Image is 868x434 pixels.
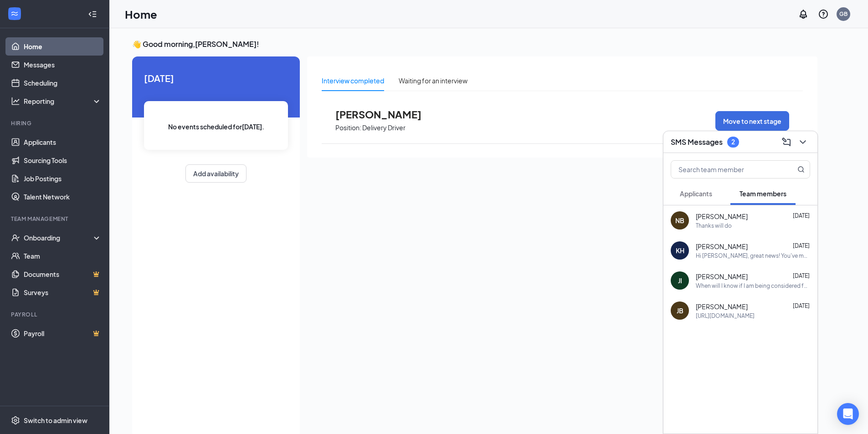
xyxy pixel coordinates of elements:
[24,169,102,188] a: Job Postings
[797,137,808,148] svg: ChevronDown
[678,276,682,285] div: JI
[125,6,157,22] h1: Home
[696,272,748,281] span: [PERSON_NAME]
[11,233,20,242] svg: UserCheck
[696,222,732,230] div: Thanks will do
[24,56,102,74] a: Messages
[793,272,810,279] span: [DATE]
[696,242,748,251] span: [PERSON_NAME]
[24,247,102,265] a: Team
[839,10,847,18] div: GB
[696,252,810,260] div: Hi [PERSON_NAME], great news! You've moved on to the next stage of the application. Please follow...
[731,138,735,146] div: 2
[837,403,859,425] div: Open Intercom Messenger
[24,283,102,301] a: SurveysCrown
[11,119,100,127] div: Hiring
[675,216,684,225] div: NB
[798,9,809,20] svg: Notifications
[793,242,810,249] span: [DATE]
[818,9,829,20] svg: QuestionInfo
[11,416,20,425] svg: Settings
[11,215,100,223] div: Team Management
[796,135,810,149] button: ChevronDown
[671,161,779,178] input: Search team member
[671,137,723,147] h3: SMS Messages
[24,133,102,151] a: Applicants
[24,74,102,92] a: Scheduling
[793,212,810,219] span: [DATE]
[680,189,712,198] span: Applicants
[797,166,805,173] svg: MagnifyingGlass
[696,302,748,311] span: [PERSON_NAME]
[11,311,100,318] div: Payroll
[88,10,97,19] svg: Collapse
[10,9,19,18] svg: WorkstreamLogo
[24,324,102,342] a: PayrollCrown
[696,212,748,221] span: [PERSON_NAME]
[144,71,288,85] span: [DATE]
[24,416,87,425] div: Switch to admin view
[696,312,755,320] div: [URL][DOMAIN_NAME]
[168,122,264,132] span: No events scheduled for [DATE] .
[24,37,102,56] a: Home
[696,282,810,290] div: When will I know if I am being considered for the job?
[399,76,467,86] div: Waiting for an interview
[740,189,786,198] span: Team members
[24,97,102,106] div: Reporting
[132,39,817,49] h3: 👋 Good morning, [PERSON_NAME] !
[781,137,792,148] svg: ComposeMessage
[24,151,102,169] a: Sourcing Tools
[362,123,406,132] p: Delivery Driver
[24,265,102,283] a: DocumentsCrown
[11,97,20,106] svg: Analysis
[676,246,684,255] div: KH
[322,76,384,86] div: Interview completed
[24,188,102,206] a: Talent Network
[185,164,247,183] button: Add availability
[677,306,683,315] div: JB
[779,135,794,149] button: ComposeMessage
[335,108,436,120] span: [PERSON_NAME]
[24,233,94,242] div: Onboarding
[335,123,361,132] p: Position:
[793,302,810,309] span: [DATE]
[715,111,789,131] button: Move to next stage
